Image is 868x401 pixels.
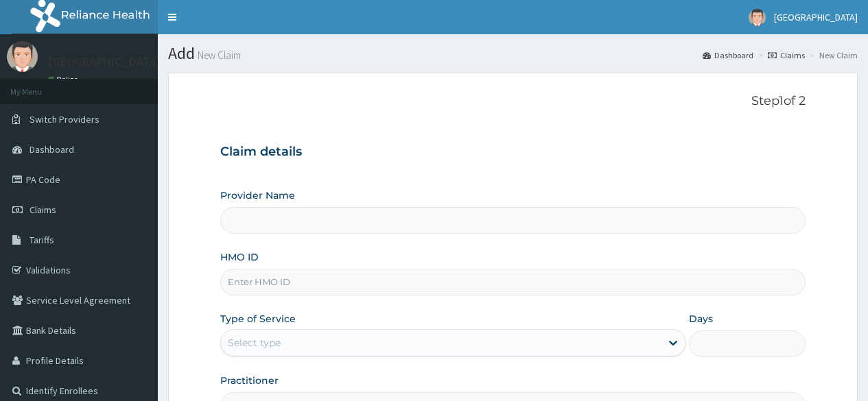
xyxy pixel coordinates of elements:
[220,250,259,264] label: HMO ID
[220,94,806,109] p: Step 1 of 2
[220,189,295,202] label: Provider Name
[703,49,753,61] a: Dashboard
[48,56,161,68] p: [GEOGRAPHIC_DATA]
[220,312,296,326] label: Type of Service
[689,312,713,326] label: Days
[768,49,805,61] a: Claims
[806,49,858,61] li: New Claim
[195,50,241,60] small: New Claim
[220,145,806,160] h3: Claim details
[30,113,99,125] span: Switch Providers
[7,41,38,72] img: User Image
[774,11,858,23] span: [GEOGRAPHIC_DATA]
[228,336,281,350] div: Select type
[220,374,279,387] label: Practitioner
[220,269,806,295] input: Enter HMO ID
[30,234,54,246] span: Tariffs
[749,9,766,26] img: User Image
[168,45,858,62] h1: Add
[30,204,56,216] span: Claims
[48,75,81,84] a: Online
[30,143,74,156] span: Dashboard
